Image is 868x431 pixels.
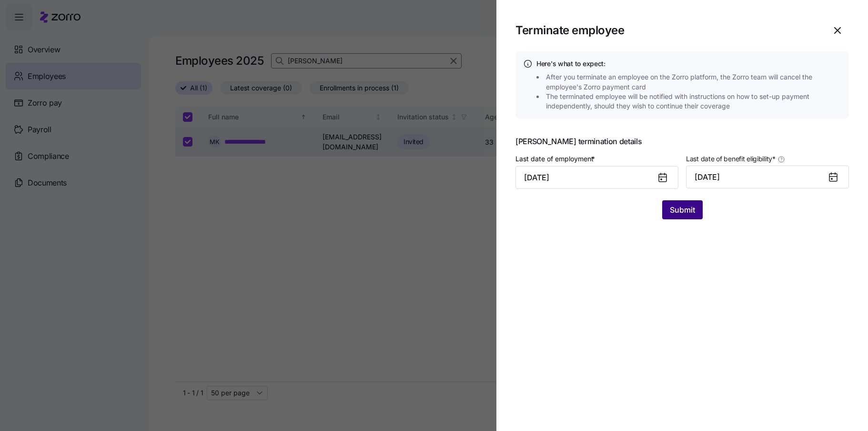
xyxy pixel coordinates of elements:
span: Submit [670,204,695,215]
h1: Terminate employee [515,23,818,38]
label: Last date of employment [515,154,597,164]
span: Last date of benefit eligibility * [686,154,776,164]
input: MM/DD/YYYY [515,166,678,189]
span: [PERSON_NAME] termination details [515,137,849,145]
button: [DATE] [686,166,849,188]
h4: Here's what to expect: [536,59,841,69]
button: Submit [662,200,703,219]
span: After you terminate an employee on the Zorro platform, the Zorro team will cancel the employee's ... [546,72,844,92]
span: The terminated employee will be notified with instructions on how to set-up payment independently... [546,92,844,111]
